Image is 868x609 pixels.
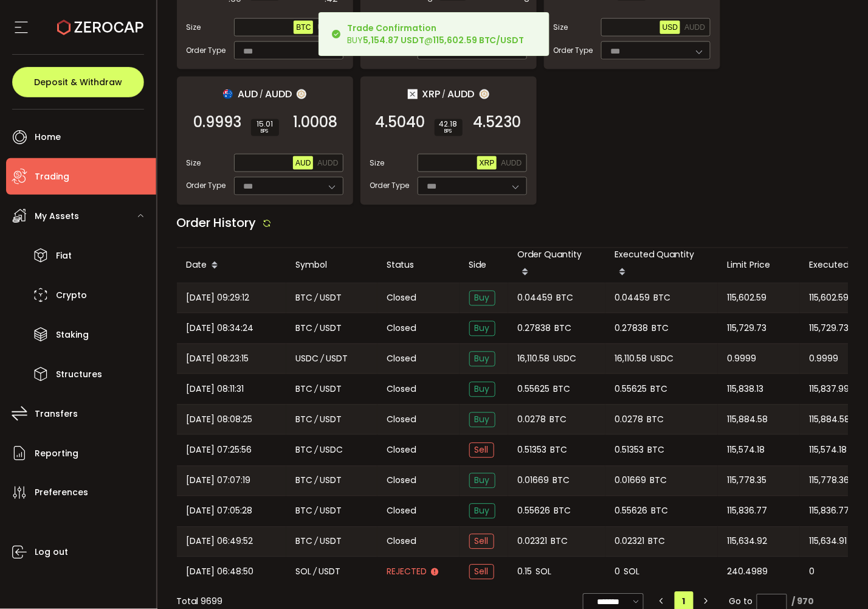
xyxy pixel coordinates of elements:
[12,67,144,97] button: Deposit & Withdraw
[554,45,593,56] span: Order Type
[557,291,574,305] span: BTC
[315,504,319,518] em: /
[615,535,645,549] span: 0.02321
[321,352,325,366] em: /
[650,474,667,488] span: BTC
[810,322,849,336] span: 115,729.73
[347,22,436,34] b: Trade Confirmation
[315,444,319,458] em: /
[295,159,311,167] span: AUD
[315,535,319,549] em: /
[187,322,254,336] span: [DATE] 08:34:24
[376,116,425,128] span: 4.5040
[682,21,708,34] button: AUDD
[296,322,313,336] span: BTC
[296,504,313,518] span: BTC
[469,291,495,306] span: Buy
[187,413,253,427] span: [DATE] 08:08:25
[649,535,666,549] span: BTC
[293,156,313,170] button: AUD
[56,287,87,304] span: Crypto
[810,413,850,427] span: 115,884.58
[256,120,274,128] span: 15.01
[35,445,78,462] span: Reporting
[518,565,532,579] span: 0.15
[728,413,768,427] span: 115,884.58
[187,45,226,56] span: Order Type
[387,535,416,548] span: Closed
[194,116,242,128] span: 0.9993
[648,444,665,458] span: BTC
[238,86,258,102] span: AUD
[550,413,567,427] span: BTC
[387,566,427,579] span: Rejected
[477,156,497,170] button: XRP
[422,86,441,102] span: XRP
[728,474,767,488] span: 115,778.35
[728,504,768,518] span: 115,836.77
[265,86,292,102] span: AUDD
[551,444,568,458] span: BTC
[469,534,494,549] span: Sell
[294,116,338,128] span: 1.0008
[807,551,868,609] div: Chat Widget
[615,413,644,427] span: 0.0278
[387,292,416,305] span: Closed
[651,352,674,366] span: USDC
[177,215,257,232] span: Order History
[651,383,668,397] span: BTC
[474,116,522,128] span: 4.5230
[518,413,546,427] span: 0.0278
[315,21,340,34] button: USDC
[615,474,647,488] span: 0.01669
[728,565,768,579] span: 240.4989
[501,159,522,167] span: AUDD
[443,89,446,100] em: /
[315,413,319,427] em: /
[320,322,342,336] span: USDT
[810,444,847,458] span: 115,574.18
[387,383,416,396] span: Closed
[187,474,251,488] span: [DATE] 07:07:19
[469,321,495,336] span: Buy
[187,383,244,397] span: [DATE] 08:11:31
[615,322,649,336] span: 0.27838
[792,596,815,608] div: / 970
[728,444,765,458] span: 115,574.18
[387,353,416,366] span: Closed
[387,322,416,335] span: Closed
[256,128,274,135] i: BPS
[320,413,342,427] span: USDT
[554,383,571,397] span: BTC
[35,207,79,225] span: My Assets
[684,23,705,32] span: AUDD
[728,322,767,336] span: 115,729.73
[370,181,410,192] span: Order Type
[615,383,647,397] span: 0.55625
[35,168,69,186] span: Trading
[387,475,416,487] span: Closed
[518,474,549,488] span: 0.01669
[320,474,342,488] span: USDT
[518,444,547,458] span: 0.51353
[624,565,640,579] span: SOL
[810,291,849,305] span: 115,602.59
[347,22,525,46] div: BUY @
[508,248,605,283] div: Order Quantity
[286,259,377,273] div: Symbol
[56,326,89,344] span: Staking
[260,89,263,100] em: /
[35,544,68,562] span: Log out
[555,322,572,336] span: BTC
[34,78,122,86] span: Deposit & Withdraw
[605,248,718,283] div: Executed Quantity
[320,291,342,305] span: USDT
[326,352,348,366] span: USDT
[518,352,550,366] span: 16,110.58
[296,23,311,32] span: BTC
[652,322,669,336] span: BTC
[518,535,548,549] span: 0.02321
[647,413,664,427] span: BTC
[654,291,671,305] span: BTC
[810,352,839,366] span: 0.9999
